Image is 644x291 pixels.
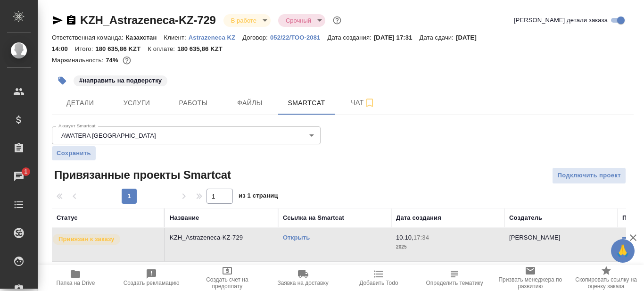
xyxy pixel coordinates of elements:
span: Заявка на доставку [277,280,328,286]
a: 1 [2,165,35,188]
p: 74% [106,57,120,64]
p: #направить на подверстку [79,76,162,85]
p: 180 635,86 KZT [95,45,148,52]
div: В работе [223,14,271,27]
button: Добавить тэг [52,70,73,91]
a: Открыть [283,234,310,241]
button: Доп статусы указывают на важность/срочность заказа [331,14,343,26]
button: Заявка на доставку [265,265,341,291]
div: Ссылка на Smartcat [283,213,344,223]
button: Скопировать ссылку для ЯМессенджера [52,15,63,26]
div: Дата создания [396,213,441,223]
p: Дата создания: [327,34,373,41]
span: Файлы [227,97,272,109]
button: В работе [228,17,259,25]
button: Добавить Todo [341,265,417,291]
span: 🙏 [615,241,631,261]
button: 🙏 [611,239,635,263]
p: Договор: [242,34,270,41]
span: [PERSON_NAME] детали заказа [514,16,608,25]
span: Подключить проект [557,170,621,181]
button: Определить тематику [417,265,493,291]
button: Призвать менеджера по развитию [493,265,569,291]
span: Чат [340,97,386,108]
div: В работе [278,14,325,27]
p: 17:34 [413,234,429,241]
p: 052/22/ТОО-2081 [270,34,328,41]
div: Название [170,213,199,223]
button: AWATERA [GEOGRAPHIC_DATA] [58,132,159,140]
span: Сохранить [57,149,91,158]
p: KZH_Astrazeneca-KZ-729 [170,233,273,242]
p: 180 635,86 KZT [177,45,230,52]
p: 10.10, [396,234,413,241]
span: Определить тематику [426,280,483,286]
button: Создать рекламацию [114,265,190,291]
span: Работы [171,97,216,109]
p: Казахстан [126,34,164,41]
span: Создать рекламацию [124,280,180,286]
p: 2025 [396,242,500,252]
button: Папка на Drive [38,265,114,291]
button: Создать счет на предоплату [190,265,265,291]
button: Скопировать ссылку [66,15,77,26]
a: KZH_Astrazeneca-KZ-729 [80,14,216,26]
p: Привязан к заказу [58,234,115,244]
p: Astrazeneca KZ [189,34,243,41]
button: Срочный [283,17,314,25]
p: Клиент: [164,34,188,41]
span: Скопировать ссылку на оценку заказа [574,276,638,290]
span: Добавить Todo [359,280,398,286]
a: 052/22/ТОО-2081 [270,33,328,41]
p: [DATE] 17:31 [374,34,420,41]
span: Детали [58,97,103,109]
div: AWATERA [GEOGRAPHIC_DATA] [52,126,321,144]
p: К оплате: [148,45,177,52]
a: Astrazeneca KZ [189,33,243,41]
button: Скопировать ссылку на оценку заказа [568,265,644,291]
p: [PERSON_NAME] [509,234,561,241]
p: Маржинальность: [52,57,106,64]
span: из 1 страниц [239,190,278,204]
span: Услуги [114,97,159,109]
span: Призвать менеджера по развитию [498,276,563,290]
span: Smartcat [284,97,329,109]
p: Дата сдачи: [420,34,456,41]
div: Статус [57,213,78,223]
span: Папка на Drive [56,280,95,286]
span: Создать счет на предоплату [195,276,260,290]
button: 6119.31 RUB; 0.00 KZT; [121,54,133,67]
span: Привязанные проекты Smartcat [52,167,231,183]
button: Сохранить [52,146,96,160]
p: Итого: [75,45,95,52]
span: 1 [18,167,33,176]
button: Подключить проект [552,167,626,184]
div: Создатель [509,213,542,223]
p: Ответственная команда: [52,34,126,41]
